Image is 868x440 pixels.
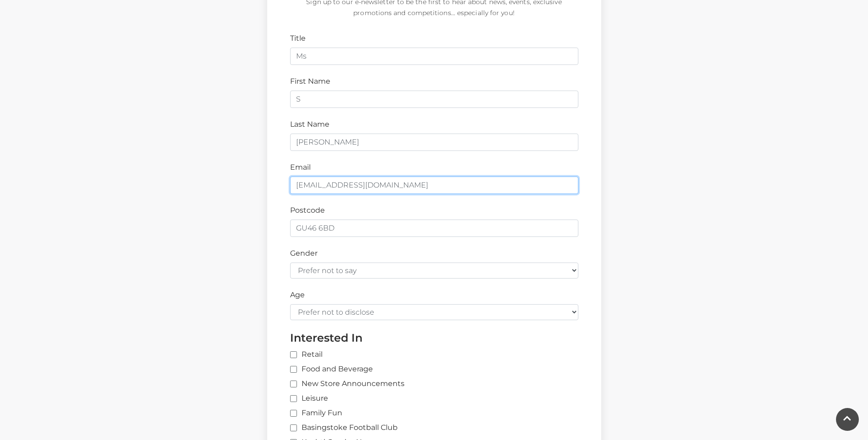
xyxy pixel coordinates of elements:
[290,331,578,344] h4: Interested In
[290,162,311,173] label: Email
[290,364,373,375] label: Food and Beverage
[290,248,318,259] label: Gender
[290,205,325,216] label: Postcode
[290,422,398,433] label: Basingstoke Football Club
[290,393,328,404] label: Leisure
[290,378,404,389] label: New Store Announcements
[290,33,306,44] label: Title
[290,408,342,419] label: Family Fun
[290,290,305,300] label: Age
[290,119,329,130] label: Last Name
[290,349,323,360] label: Retail
[290,76,330,87] label: First Name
